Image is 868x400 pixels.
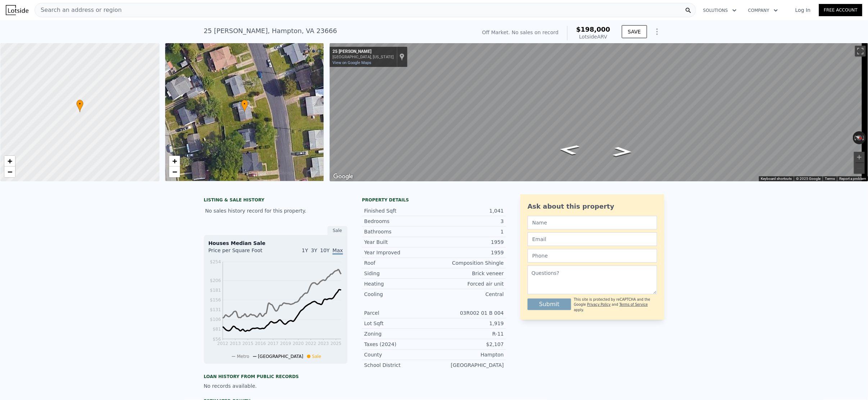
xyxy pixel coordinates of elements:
[320,247,330,253] span: 10Y
[434,330,504,337] div: R-11
[434,270,504,277] div: Brick veneer
[619,303,648,306] a: Terms of Service
[362,197,506,203] div: Property details
[364,320,434,327] div: Lot Sqft
[213,327,221,332] tspan: $81
[742,4,784,17] button: Company
[364,218,434,225] div: Bedrooms
[8,167,12,176] span: −
[280,341,291,346] tspan: 2019
[327,226,348,235] div: Sale
[204,374,348,379] div: Loan history from public records
[333,247,343,255] span: Max
[364,291,434,298] div: Cooling
[364,309,434,317] div: Parcel
[434,249,504,256] div: 1959
[333,49,394,55] div: 25 [PERSON_NAME]
[364,207,434,214] div: Finished Sqft
[318,341,329,346] tspan: 2023
[576,26,610,33] span: $198,000
[210,259,221,264] tspan: $254
[862,131,866,144] button: Rotate clockwise
[330,341,342,346] tspan: 2025
[364,270,434,277] div: Siding
[76,101,83,107] span: •
[4,167,15,177] a: Zoom out
[268,341,279,346] tspan: 2017
[819,4,862,16] a: Free Account
[550,142,589,157] path: Go South, Sharon Ct
[302,247,308,253] span: 1Y
[172,167,177,176] span: −
[210,317,221,322] tspan: $106
[8,156,12,165] span: +
[210,278,221,283] tspan: $206
[434,238,504,246] div: 1959
[364,249,434,256] div: Year Improved
[311,247,317,253] span: 3Y
[528,249,657,263] input: Phone
[364,362,434,369] div: School District
[853,131,857,144] button: Rotate counterclockwise
[364,259,434,267] div: Roof
[241,100,248,112] div: •
[364,228,434,235] div: Bathrooms
[210,308,221,313] tspan: $131
[331,172,355,181] img: Google
[854,152,865,163] button: Zoom in
[169,156,180,167] a: Zoom in
[528,216,657,229] input: Name
[434,280,504,287] div: Forced air unit
[331,172,355,181] a: Open this area in Google Maps (opens a new window)
[35,6,122,14] span: Search an address or region
[237,354,249,359] span: Metro
[587,303,611,306] a: Privacy Policy
[76,100,83,112] div: •
[399,53,404,61] a: Show location on map
[650,24,664,39] button: Show Options
[761,176,792,181] button: Keyboard shortcuts
[172,156,177,165] span: +
[434,320,504,327] div: 1,919
[217,341,229,346] tspan: 2012
[210,288,221,293] tspan: $181
[854,163,865,174] button: Zoom out
[853,133,867,143] button: Reset the view
[241,101,248,107] span: •
[434,228,504,235] div: 1
[333,55,394,59] div: [GEOGRAPHIC_DATA], [US_STATE]
[482,29,559,36] div: Off Market. No sales on record
[364,351,434,358] div: County
[605,145,641,159] path: Go North, Sharon Ct
[839,177,866,181] a: Report a problem
[169,167,180,177] a: Zoom out
[208,240,343,247] div: Houses Median Sale
[364,280,434,287] div: Heating
[312,354,321,359] span: Sale
[6,5,28,15] img: Lotside
[305,341,316,346] tspan: 2022
[204,204,348,217] div: No sales history record for this property.
[855,46,866,56] button: Toggle fullscreen view
[4,156,15,167] a: Zoom in
[213,337,221,342] tspan: $56
[364,341,434,348] div: Taxes (2024)
[434,309,504,317] div: 03R002 01 B 004
[333,60,371,65] a: View on Google Maps
[574,297,657,313] div: This site is protected by reCAPTCHA and the Google and apply.
[434,341,504,348] div: $2,107
[210,297,221,303] tspan: $156
[243,341,254,346] tspan: 2015
[434,218,504,225] div: 3
[230,341,241,346] tspan: 2013
[434,259,504,267] div: Composition Shingle
[255,341,266,346] tspan: 2016
[697,4,742,17] button: Solutions
[434,207,504,214] div: 1,041
[576,33,610,40] div: Lotside ARV
[364,330,434,337] div: Zoning
[364,238,434,246] div: Year Built
[528,299,571,310] button: Submit
[434,362,504,369] div: [GEOGRAPHIC_DATA]
[796,177,820,181] span: © 2025 Google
